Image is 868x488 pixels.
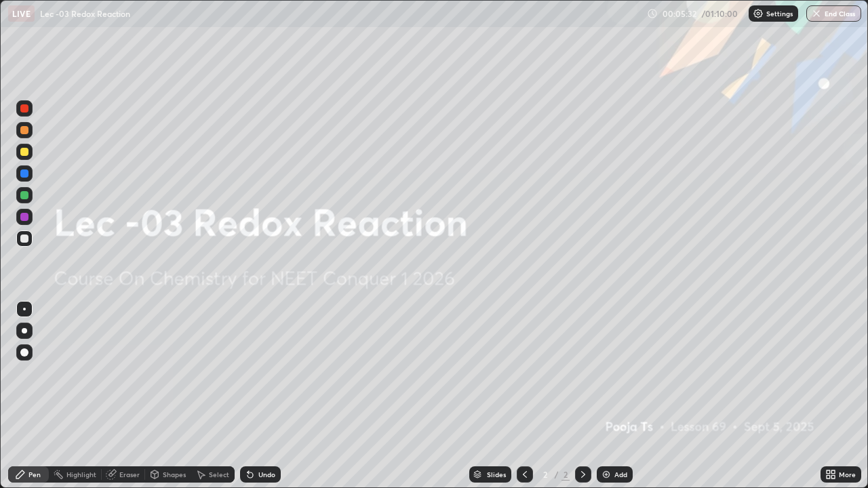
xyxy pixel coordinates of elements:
img: class-settings-icons [753,8,764,19]
p: LIVE [12,8,31,19]
div: Add [614,471,627,478]
div: Shapes [163,471,186,478]
div: Undo [258,471,275,478]
img: end-class-cross [811,8,822,19]
div: Select [209,471,229,478]
button: End Class [806,5,861,22]
div: Eraser [119,471,140,478]
div: Highlight [66,471,96,478]
div: / [555,470,559,479]
p: Settings [766,10,793,17]
div: More [839,471,856,478]
p: Lec -03 Redox Reaction [40,8,130,19]
div: 2 [561,468,570,481]
img: add-slide-button [601,469,612,480]
div: Pen [28,471,41,478]
div: Slides [487,471,506,478]
div: 2 [538,470,552,479]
